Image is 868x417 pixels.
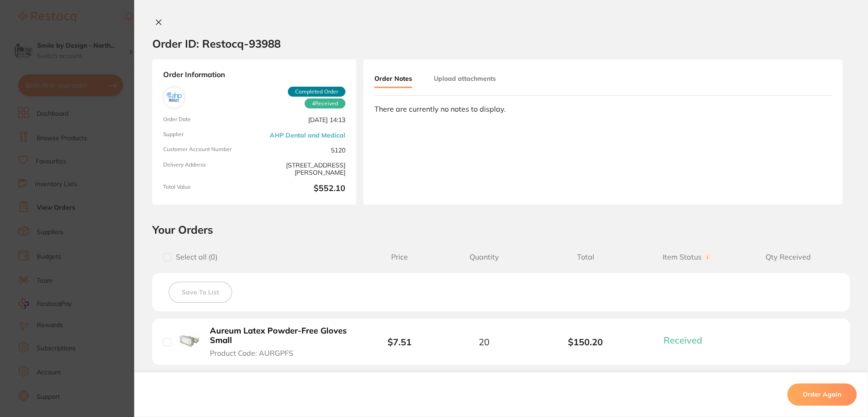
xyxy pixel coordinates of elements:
[288,87,345,97] span: Completed Order
[737,253,839,261] span: Qty Received
[178,330,200,352] img: Aureum Latex Powder-Free Gloves Small
[374,105,832,113] div: There are currently no notes to display.
[258,162,345,177] span: [STREET_ADDRESS][PERSON_NAME]
[787,384,857,406] button: Order Again
[434,70,496,87] button: Upload attachments
[163,162,251,177] span: Delivery Address
[535,253,636,261] span: Total
[163,70,345,79] strong: Order Information
[366,253,433,261] span: Price
[433,253,535,261] span: Quantity
[163,116,251,124] span: Order Date
[171,253,218,261] span: Select all ( 0 )
[152,223,850,236] h2: Your Orders
[207,326,353,358] button: Aureum Latex Powder-Free Gloves Small Product Code: AURGPFS
[258,146,345,154] span: 5120
[270,132,345,139] a: AHP Dental and Medical
[169,282,232,303] button: Save To List
[664,334,702,346] span: Received
[305,98,345,108] span: Received
[152,37,281,50] h2: Order ID: Restocq- 93988
[535,337,636,347] b: $150.20
[163,146,251,154] span: Customer Account Number
[163,131,251,139] span: Supplier
[388,336,412,348] b: $7.51
[210,349,293,357] span: Product Code: AURGPFS
[374,70,412,88] button: Order Notes
[258,184,345,194] b: $552.10
[165,89,183,106] img: AHP Dental and Medical
[210,326,350,345] b: Aureum Latex Powder-Free Gloves Small
[163,184,251,194] span: Total Value
[636,253,738,261] span: Item Status
[258,116,345,124] span: [DATE] 14:13
[479,337,490,347] span: 20
[661,334,713,346] button: Received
